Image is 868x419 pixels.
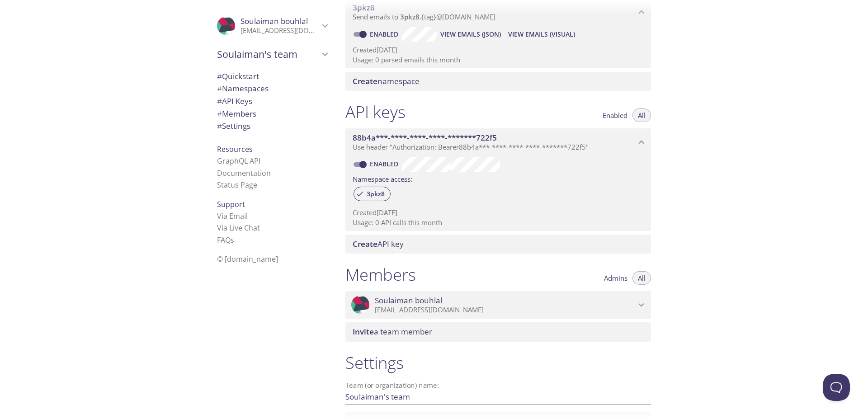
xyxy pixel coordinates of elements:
[823,374,850,401] iframe: Help Scout Beacon - Open
[231,235,234,245] span: s
[375,306,636,315] p: [EMAIL_ADDRESS][DOMAIN_NAME]
[210,82,335,95] div: Namespaces
[217,108,256,119] span: Members
[210,70,335,83] div: Quickstart
[345,72,651,91] div: Create namespace
[217,71,259,81] span: Quickstart
[217,83,269,94] span: Namespaces
[241,26,319,35] p: [EMAIL_ADDRESS][DOMAIN_NAME]
[599,271,633,285] button: Admins
[345,353,651,373] h1: Settings
[353,76,420,86] span: namespace
[353,239,404,249] span: API key
[241,16,308,26] span: Soulaiman bouhlal
[353,239,377,249] span: Create
[345,322,651,341] div: Invite a team member
[505,27,579,42] button: View Emails (Visual)
[345,291,651,319] div: Soulaiman bouhlal
[217,71,222,81] span: #
[375,296,442,306] span: Soulaiman bouhlal
[597,108,633,122] button: Enabled
[210,95,335,108] div: API Keys
[210,11,335,41] div: Soulaiman bouhlal
[345,102,406,122] h1: API keys
[345,235,651,254] div: Create API Key
[508,29,575,40] span: View Emails (Visual)
[437,27,505,42] button: View Emails (JSON)
[217,96,252,106] span: API Keys
[353,76,377,86] span: Create
[217,121,222,131] span: #
[353,12,495,21] span: Send emails to . {tag} @[DOMAIN_NAME]
[217,156,260,166] a: GraphQL API
[217,199,245,209] span: Support
[353,326,432,337] span: a team member
[217,144,253,154] span: Resources
[210,108,335,120] div: Members
[217,180,257,190] a: Status Page
[353,218,644,227] p: Usage: 0 API calls this month
[440,29,501,40] span: View Emails (JSON)
[217,235,234,245] a: FAQ
[353,172,412,185] label: Namespace access:
[353,45,644,55] p: Created [DATE]
[368,30,402,38] a: Enabled
[217,48,319,61] span: Soulaiman's team
[217,121,250,131] span: Settings
[361,190,390,198] span: 3pkz8
[353,208,644,217] p: Created [DATE]
[210,42,335,66] div: Soulaiman's team
[217,83,222,94] span: #
[217,168,271,178] a: Documentation
[632,271,651,285] button: All
[353,326,374,337] span: Invite
[210,120,335,132] div: Team Settings
[217,223,260,233] a: Via Live Chat
[217,108,222,119] span: #
[353,55,644,65] p: Usage: 0 parsed emails this month
[354,187,391,201] div: 3pkz8
[400,12,420,21] span: 3pkz8
[217,211,248,221] a: Via Email
[217,254,278,264] span: © [DOMAIN_NAME]
[345,382,439,389] label: Team (or organization) name:
[345,264,416,285] h1: Members
[217,96,222,106] span: #
[632,108,651,122] button: All
[368,160,402,168] a: Enabled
